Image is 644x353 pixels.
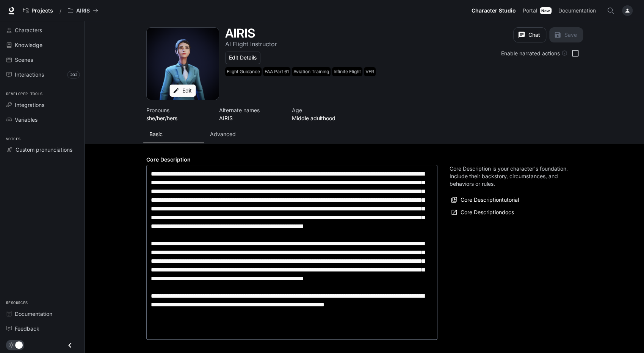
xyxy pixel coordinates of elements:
p: Infinite Flight [334,69,361,75]
span: Integrations [15,101,44,109]
span: Custom pronunciations [16,146,72,154]
div: Enable narrated actions [501,49,567,57]
a: Feedback [3,322,81,335]
button: Open character details dialog [146,106,210,122]
button: Open character details dialog [292,106,356,122]
a: Documentation [555,3,602,18]
span: FAA Part 61 [263,67,292,76]
p: Middle adulthood [292,114,356,122]
button: Edit Details [225,52,260,64]
a: Knowledge [3,38,81,52]
a: Documentation [3,307,81,320]
span: Characters [15,26,42,34]
p: VFR [365,69,374,75]
span: Aviation Training [292,67,332,76]
button: Close drawer [61,337,78,353]
button: Chat [513,27,546,42]
a: Integrations [3,98,81,111]
span: 202 [67,71,80,78]
span: Scenes [15,56,33,64]
span: VFR [364,67,377,76]
button: Edit [169,85,196,97]
span: Infinite Flight [332,67,364,76]
p: Basic [149,130,163,138]
span: Interactions [15,71,44,78]
div: New [540,7,552,14]
span: Flight Guidance [225,67,263,76]
button: Core Descriptiontutorial [450,194,521,206]
button: All workspaces [64,3,102,18]
a: Custom pronunciations [3,143,81,156]
a: Scenes [3,53,81,66]
p: Flight Guidance [227,69,260,75]
h4: Core Description [146,156,437,163]
a: Character Studio [469,3,519,18]
a: Variables [3,113,81,126]
button: Open character avatar dialog [147,28,219,100]
p: AIRIS [219,114,283,122]
span: Feedback [15,325,39,333]
a: PortalNew [520,3,555,18]
p: she/her/hers [146,114,210,122]
button: Open character details dialog [219,106,283,122]
span: Dark mode toggle [15,340,23,349]
p: Advanced [210,130,236,138]
p: AI Flight Instructor [225,40,277,48]
p: Age [292,106,356,114]
span: Character Studio [472,6,516,16]
p: AIRIS [76,8,90,14]
button: Open Command Menu [603,3,618,18]
a: Characters [3,24,81,37]
p: Core Description is your character's foundation. Include their backstory, circumstances, and beha... [450,165,571,188]
p: Pronouns [146,106,210,114]
p: Alternate names [219,106,283,114]
span: Documentation [15,310,52,318]
div: label [146,165,437,340]
h1: AIRIS [225,26,255,41]
button: Open character details dialog [225,39,277,49]
div: / [56,7,64,15]
a: Core Descriptiondocs [450,206,516,219]
span: Projects [31,8,53,14]
span: Documentation [558,6,596,16]
span: Variables [15,116,38,124]
span: Portal [523,6,537,16]
a: Go to projects [20,3,56,18]
a: Interactions [3,68,81,81]
button: Open character details dialog [225,67,377,79]
p: FAA Part 61 [265,69,289,75]
p: Aviation Training [293,69,329,75]
div: Avatar image [147,28,219,100]
span: Knowledge [15,41,42,49]
button: Open character details dialog [225,27,255,39]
